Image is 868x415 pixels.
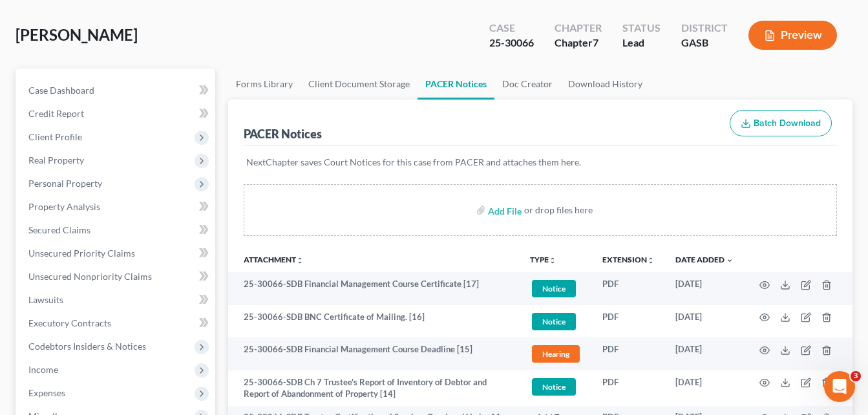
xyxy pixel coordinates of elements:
[28,201,100,212] span: Property Analysis
[602,255,655,264] a: Extensionunfold_more
[555,36,602,50] div: Chapter
[730,110,832,137] button: Batch Download
[530,256,556,264] button: TYPEunfold_more
[28,271,152,282] span: Unsecured Nonpriority Claims
[228,370,520,406] td: 25-30066-SDB Ch 7 Trustee's Report of Inventory of Debtor and Report of Abandonment of Property [14]
[244,255,304,264] a: Attachmentunfold_more
[244,126,322,142] div: PACER Notices
[28,108,84,119] span: Credit Report
[28,248,135,259] span: Unsecured Priority Claims
[28,85,94,96] span: Case Dashboard
[228,272,520,305] td: 25-30066-SDB Financial Management Course Certificate [17]
[28,341,146,352] span: Codebtors Insiders & Notices
[665,272,744,305] td: [DATE]
[246,156,834,169] p: NextChapter saves Court Notices for this case from PACER and attaches them here.
[592,337,665,370] td: PDF
[530,376,582,398] a: Notice
[18,242,215,265] a: Unsecured Priority Claims
[530,278,582,299] a: Notice
[665,305,744,338] td: [DATE]
[18,288,215,312] a: Lawsuits
[851,371,861,381] span: 3
[18,218,215,242] a: Secured Claims
[532,313,576,330] span: Notice
[593,36,598,48] span: 7
[726,257,734,264] i: expand_more
[524,204,593,217] div: or drop files here
[555,21,602,36] div: Chapter
[301,69,418,100] a: Client Document Storage
[28,364,58,375] span: Income
[489,36,534,50] div: 25-30066
[530,311,582,332] a: Notice
[754,118,821,129] span: Batch Download
[592,272,665,305] td: PDF
[28,317,111,328] span: Executory Contracts
[228,337,520,370] td: 25-30066-SDB Financial Management Course Deadline [15]
[530,343,582,365] a: Hearing
[532,345,580,363] span: Hearing
[675,255,734,264] a: Date Added expand_more
[489,21,534,36] div: Case
[592,370,665,406] td: PDF
[824,371,855,402] iframe: Intercom live chat
[16,25,138,44] span: [PERSON_NAME]
[18,102,215,125] a: Credit Report
[296,257,304,264] i: unfold_more
[18,79,215,102] a: Case Dashboard
[549,257,556,264] i: unfold_more
[622,36,661,50] div: Lead
[532,280,576,297] span: Notice
[532,378,576,396] span: Notice
[28,294,63,305] span: Lawsuits
[494,69,560,100] a: Doc Creator
[28,178,102,189] span: Personal Property
[681,21,728,36] div: District
[748,21,837,50] button: Preview
[681,36,728,50] div: GASB
[28,387,65,398] span: Expenses
[647,257,655,264] i: unfold_more
[665,337,744,370] td: [DATE]
[622,21,661,36] div: Status
[28,224,90,235] span: Secured Claims
[18,265,215,288] a: Unsecured Nonpriority Claims
[592,305,665,338] td: PDF
[18,312,215,335] a: Executory Contracts
[418,69,494,100] a: PACER Notices
[18,195,215,218] a: Property Analysis
[665,370,744,406] td: [DATE]
[228,69,301,100] a: Forms Library
[28,131,82,142] span: Client Profile
[28,154,84,165] span: Real Property
[560,69,650,100] a: Download History
[228,305,520,338] td: 25-30066-SDB BNC Certificate of Mailing. [16]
